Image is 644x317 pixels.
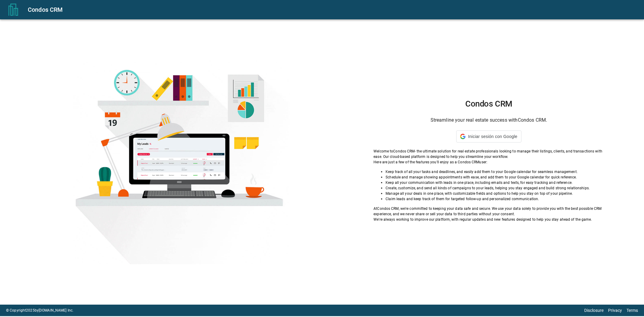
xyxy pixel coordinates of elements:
[39,308,73,312] a: [DOMAIN_NAME] Inc.
[6,308,73,313] p: © Copyright 2025 by
[373,206,604,217] p: At Condos CRM , we're committed to keeping your data safe and secure. We use your data solely to ...
[373,116,604,124] h6: Streamline your real estate success with Condos CRM .
[373,217,604,222] p: We're always working to improve our platform, with regular updates and new features designed to h...
[373,99,604,109] h1: Condos CRM
[386,175,604,180] p: Schedule and manage showing appointments with ease, and add them to your Google calendar for quic...
[28,5,637,14] div: Condos CRM
[608,308,622,313] a: Privacy
[386,180,604,185] p: Keep all your communication with leads in one place, including emails and texts, for easy trackin...
[386,196,604,202] p: Claim leads and keep track of them for targeted follow-up and personalized communication.
[456,130,521,142] div: Iniciar sesión con Google
[373,149,604,159] p: Welcome to Condos CRM - the ultimate solution for real estate professionals looking to manage the...
[468,134,517,139] span: Iniciar sesión con Google
[386,185,604,191] p: Create, customize, and send all kinds of campaigns to your leads, helping you stay engaged and bu...
[626,308,638,313] a: Terms
[373,159,604,165] p: Here are just a few of the features you'll enjoy as a Condos CRM user:
[386,169,604,175] p: Keep track of all your tasks and deadlines, and easily add them to your Google calendar for seaml...
[584,308,604,313] a: Disclosure
[386,191,604,196] p: Manage all your deals in one place, with customizable fields and options to help you stay on top ...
